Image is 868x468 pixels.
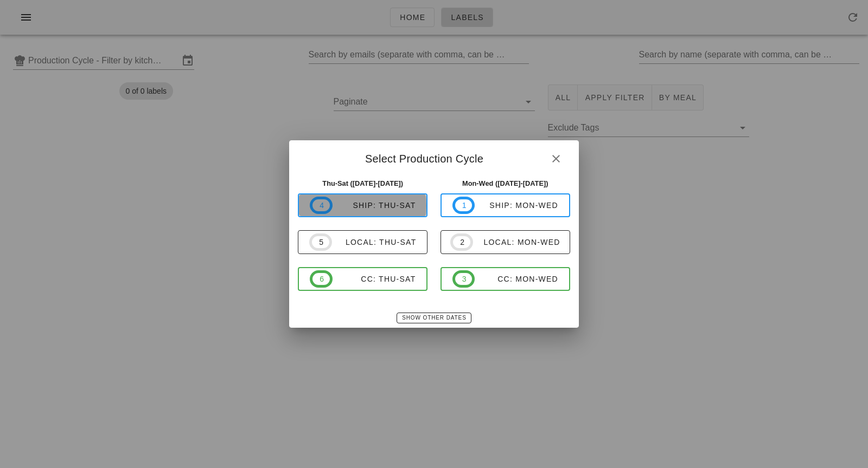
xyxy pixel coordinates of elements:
button: 6CC: Thu-Sat [298,267,427,291]
span: 3 [462,273,466,285]
button: 5local: Thu-Sat [298,230,427,254]
span: 5 [318,236,323,248]
strong: Thu-Sat ([DATE]-[DATE]) [322,179,403,187]
div: Select Production Cycle [289,140,578,174]
div: CC: Mon-Wed [475,275,558,283]
div: local: Mon-Wed [473,238,560,246]
div: local: Thu-Sat [332,238,417,246]
button: 2local: Mon-Wed [441,230,570,254]
div: ship: Mon-Wed [475,201,558,210]
span: 4 [319,199,323,211]
button: 3CC: Mon-Wed [441,267,570,291]
span: 2 [459,236,464,248]
button: 1ship: Mon-Wed [441,193,570,217]
div: CC: Thu-Sat [333,275,416,283]
span: Show Other Dates [401,315,466,321]
span: 1 [462,199,466,211]
span: 6 [319,273,323,285]
div: ship: Thu-Sat [333,201,416,210]
button: 4ship: Thu-Sat [298,193,427,217]
strong: Mon-Wed ([DATE]-[DATE]) [462,179,548,187]
button: Show Other Dates [397,313,471,323]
